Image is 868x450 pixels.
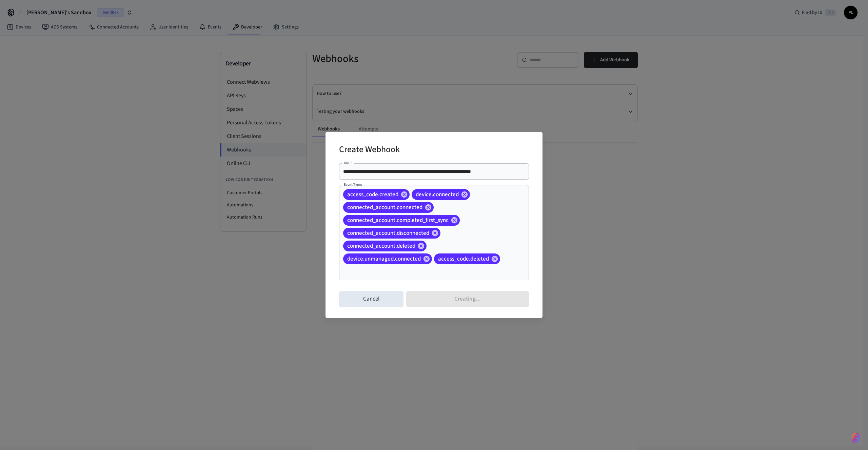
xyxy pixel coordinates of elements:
[343,191,402,198] span: access_code.created
[852,432,860,443] img: SeamLogoGradient.69752ec5.svg
[339,140,400,161] h2: Create Webhook
[434,255,493,262] span: access_code.deleted
[343,241,427,251] div: connected_account.deleted
[434,253,500,264] div: access_code.deleted
[343,255,425,262] span: device.unmanaged.connected
[344,182,362,187] label: Event Types
[344,160,352,165] label: URL
[339,291,403,307] button: Cancel
[343,230,433,237] span: connected_account.disconnected
[343,253,432,264] div: device.unmanaged.connected
[412,191,463,198] span: device.connected
[343,228,440,239] div: connected_account.disconnected
[343,204,427,211] span: connected_account.connected
[343,217,453,224] span: connected_account.completed_first_sync
[343,215,460,226] div: connected_account.completed_first_sync
[412,189,470,200] div: device.connected
[343,202,434,213] div: connected_account.connected
[343,243,419,249] span: connected_account.deleted
[343,189,410,200] div: access_code.created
